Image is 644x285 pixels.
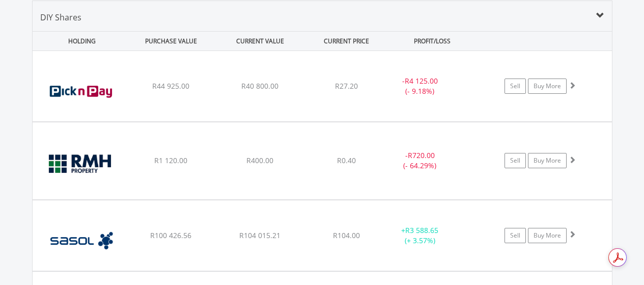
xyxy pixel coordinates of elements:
[38,213,125,268] img: EQU.ZA.SOL.png
[505,153,526,168] a: Sell
[505,79,526,94] a: Sell
[389,32,476,50] div: PROFIT/LOSS
[333,230,360,240] span: R104.00
[38,64,125,119] img: EQU.ZA.PIK.png
[152,81,189,91] span: R44 925.00
[408,150,435,160] span: R720.00
[33,32,126,50] div: HOLDING
[246,156,273,165] span: R400.00
[382,76,459,96] div: - (- 9.18%)
[38,135,125,196] img: EQU.ZA.RMH.png
[528,79,567,94] a: Buy More
[154,156,187,165] span: R1 120.00
[382,225,459,246] div: + (+ 3.57%)
[382,150,459,171] div: - (- 64.29%)
[337,156,356,165] span: R0.40
[505,228,526,243] a: Sell
[528,153,567,168] a: Buy More
[305,32,386,50] div: CURRENT PRICE
[241,81,278,91] span: R40 800.00
[128,32,215,50] div: PURCHASE VALUE
[405,225,438,235] span: R3 588.65
[528,228,567,243] a: Buy More
[405,76,438,86] span: R4 125.00
[150,230,191,240] span: R100 426.56
[40,12,81,23] span: DIY Shares
[239,230,281,240] span: R104 015.21
[335,81,358,91] span: R27.20
[217,32,304,50] div: CURRENT VALUE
